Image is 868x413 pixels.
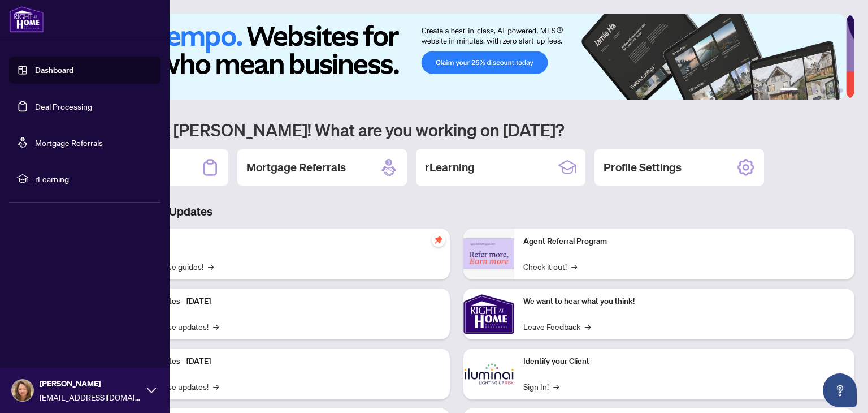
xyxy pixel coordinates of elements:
[463,238,514,269] img: Agent Referral Program
[802,88,807,93] button: 2
[523,235,845,248] p: Agent Referral Program
[35,65,73,75] a: Dashboard
[59,204,854,220] h3: Brokerage & Industry Updates
[12,380,33,401] img: Profile Icon
[553,380,559,393] span: →
[213,380,219,393] span: →
[823,373,857,407] button: Open asap
[246,160,346,175] h2: Mortgage Referrals
[523,260,577,273] a: Check it out!→
[585,320,591,333] span: →
[523,355,845,368] p: Identify your Client
[208,260,214,273] span: →
[119,235,441,248] p: Self-Help
[35,101,92,111] a: Deal Processing
[463,349,514,399] img: Identify your Client
[59,14,846,100] img: Slide 0
[523,295,845,308] p: We want to hear what you think!
[35,173,153,185] span: rLearning
[9,6,44,33] img: logo
[40,391,141,403] span: [EMAIL_ADDRESS][DOMAIN_NAME]
[35,137,103,148] a: Mortgage Referrals
[839,88,843,93] button: 6
[830,88,834,93] button: 5
[811,88,816,93] button: 3
[604,160,682,175] h2: Profile Settings
[213,320,219,333] span: →
[59,119,854,140] h1: Welcome back [PERSON_NAME]! What are you working on [DATE]?
[780,88,798,93] button: 1
[821,88,825,93] button: 4
[571,260,577,273] span: →
[40,377,141,390] span: [PERSON_NAME]
[119,355,441,368] p: Platform Updates - [DATE]
[463,289,514,339] img: We want to hear what you think!
[119,295,441,308] p: Platform Updates - [DATE]
[432,233,445,247] span: pushpin
[523,380,559,393] a: Sign In!→
[425,160,475,175] h2: rLearning
[523,320,591,333] a: Leave Feedback→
